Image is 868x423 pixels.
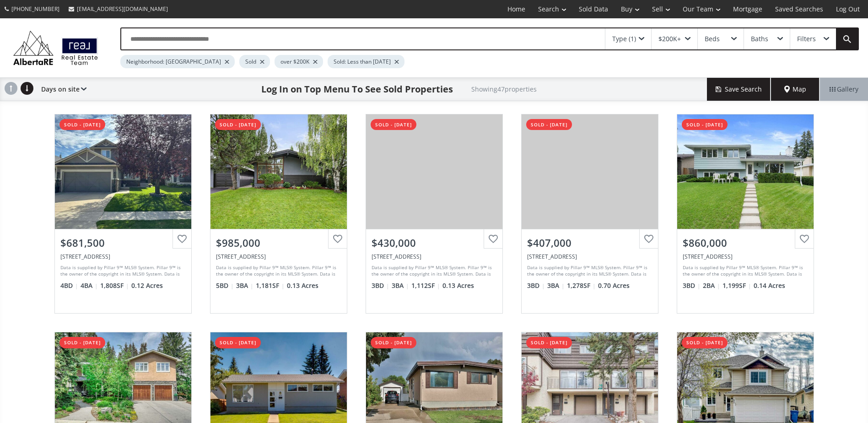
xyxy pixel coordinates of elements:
span: 4 BD [60,281,78,290]
div: Baths [751,36,768,42]
div: 5720 Lakeview Drive SW, Calgary, AB T3E 5S4 [683,253,808,260]
span: [EMAIL_ADDRESS][DOMAIN_NAME] [77,5,168,13]
div: $860,000 [683,236,808,250]
img: Logo [9,28,102,67]
div: $200K+ [658,36,681,42]
span: 2 BA [703,281,720,290]
div: Neighborhood: [GEOGRAPHIC_DATA] [120,55,235,68]
div: Data is supplied by Pillar 9™ MLS® System. Pillar 9™ is the owner of the copyright in its MLS® Sy... [216,264,339,278]
span: 1,278 SF [567,281,596,290]
span: Gallery [830,85,858,94]
button: Save Search [707,78,771,101]
div: $407,000 [527,236,652,250]
span: 1,181 SF [256,281,285,290]
div: Type (1) [612,36,636,42]
span: 0.14 Acres [754,281,785,290]
span: 0.13 Acres [287,281,318,290]
span: 3 BA [547,281,565,290]
div: $430,000 [372,236,497,250]
div: $681,500 [60,236,186,250]
div: Sold [239,55,270,68]
div: Sold: Less than [DATE] [328,55,404,68]
span: 1,199 SF [722,281,751,290]
a: sold - [DATE]$407,000[STREET_ADDRESS]Data is supplied by Pillar 9™ MLS® System. Pillar 9™ is the ... [512,105,668,323]
div: Data is supplied by Pillar 9™ MLS® System. Pillar 9™ is the owner of the copyright in its MLS® Sy... [527,264,650,278]
span: 0.13 Acres [442,281,474,290]
span: 5 BD [216,281,234,290]
div: 2608 Laurel Crescent SW, Calgary, AB T3E 6B3 [216,253,341,260]
span: 0.12 Acres [131,281,163,290]
span: 3 BD [372,281,389,290]
div: Data is supplied by Pillar 9™ MLS® System. Pillar 9™ is the owner of the copyright in its MLS® Sy... [372,264,495,278]
span: 4 BA [81,281,98,290]
a: [EMAIL_ADDRESS][DOMAIN_NAME] [64,0,173,17]
a: sold - [DATE]$430,000[STREET_ADDRESS]Data is supplied by Pillar 9™ MLS® System. Pillar 9™ is the ... [356,105,512,323]
h2: Showing 47 properties [471,86,537,92]
a: sold - [DATE]$860,000[STREET_ADDRESS]Data is supplied by Pillar 9™ MLS® System. Pillar 9™ is the ... [668,105,823,323]
div: 179 West Lakeview Passage, Chestermere, AB T1X1H6 [60,253,186,260]
div: Data is supplied by Pillar 9™ MLS® System. Pillar 9™ is the owner of the copyright in its MLS® Sy... [683,264,806,278]
div: 1023 Cameron Road South, Lethbridge, AB T1K 4K6 [372,253,497,260]
div: Map [771,78,819,101]
div: Filters [797,36,816,42]
span: 1,112 SF [411,281,440,290]
span: Map [784,85,806,94]
span: 0.70 Acres [598,281,630,290]
a: sold - [DATE]$681,500[STREET_ADDRESS]Data is supplied by Pillar 9™ MLS® System. Pillar 9™ is the ... [45,105,201,323]
div: Data is supplied by Pillar 9™ MLS® System. Pillar 9™ is the owner of the copyright in its MLS® Sy... [60,264,183,278]
a: sold - [DATE]$985,000[STREET_ADDRESS]Data is supplied by Pillar 9™ MLS® System. Pillar 9™ is the ... [201,105,356,323]
span: 3 BA [392,281,409,290]
div: Beds [705,36,720,42]
div: over $200K [275,55,323,68]
span: 3 BD [683,281,701,290]
div: $985,000 [216,236,341,250]
div: 2829 Lakeview Drive South #4, Lethbridge, AB T1K 3G2 [527,253,652,260]
span: [PHONE_NUMBER] [11,5,59,13]
span: 1,808 SF [100,281,129,290]
div: Gallery [819,78,868,101]
h1: Log In on Top Menu To See Sold Properties [261,83,453,96]
span: 3 BD [527,281,545,290]
span: 3 BA [236,281,253,290]
div: Days on site [37,78,86,101]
